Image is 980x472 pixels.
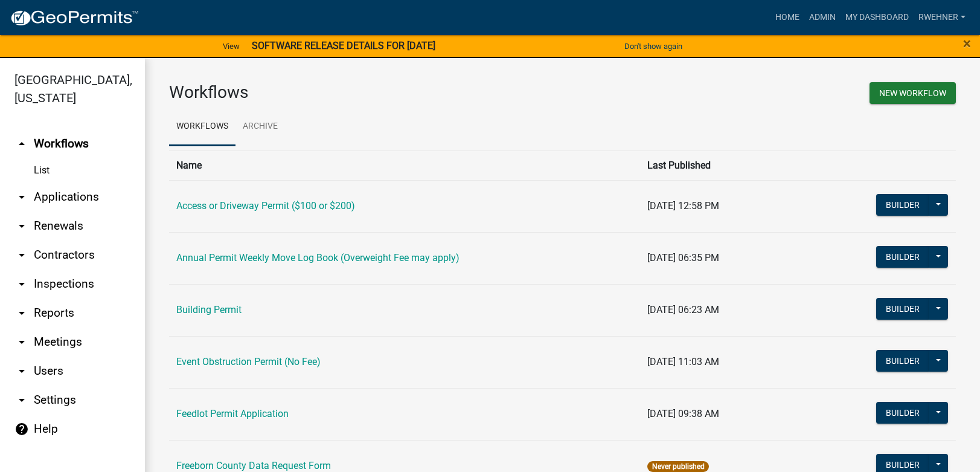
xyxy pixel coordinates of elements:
a: Archive [235,108,285,146]
i: arrow_drop_down [14,190,29,204]
button: New Workflow [870,82,956,104]
span: [DATE] 11:03 AM [647,356,719,367]
a: Freeborn County Data Request Form [176,460,331,471]
span: [DATE] 06:35 PM [647,252,719,263]
a: Workflows [169,108,235,146]
button: Close [963,36,971,51]
button: Builder [876,402,929,424]
span: [DATE] 09:38 AM [647,408,719,419]
a: My Dashboard [841,6,914,29]
i: arrow_drop_up [14,137,29,151]
i: arrow_drop_down [14,364,29,378]
th: Name [169,150,640,180]
a: Access or Driveway Permit ($100 or $200) [176,200,355,212]
strong: SOFTWARE RELEASE DETAILS FOR [DATE] [252,40,435,51]
span: × [963,35,971,52]
button: Builder [876,246,929,268]
th: Last Published [640,150,842,180]
i: arrow_drop_down [14,219,29,233]
a: rwehner [914,6,970,29]
span: [DATE] 12:58 PM [647,200,719,212]
button: Builder [876,298,929,320]
a: Feedlot Permit Application [176,408,289,419]
h3: Workflows [169,82,554,103]
a: View [218,36,245,56]
a: Annual Permit Weekly Move Log Book (Overweight Fee may apply) [176,252,460,263]
button: Don't show again [620,36,687,56]
i: help [14,422,29,436]
span: Never published [647,461,708,472]
i: arrow_drop_down [14,335,29,349]
span: [DATE] 06:23 AM [647,304,719,315]
a: Building Permit [176,304,242,315]
i: arrow_drop_down [14,277,29,291]
i: arrow_drop_down [14,248,29,262]
a: Home [770,6,804,29]
button: Builder [876,194,929,216]
i: arrow_drop_down [14,306,29,320]
i: arrow_drop_down [14,393,29,407]
a: Event Obstruction Permit (No Fee) [176,356,321,367]
a: Admin [804,6,841,29]
button: Builder [876,350,929,372]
